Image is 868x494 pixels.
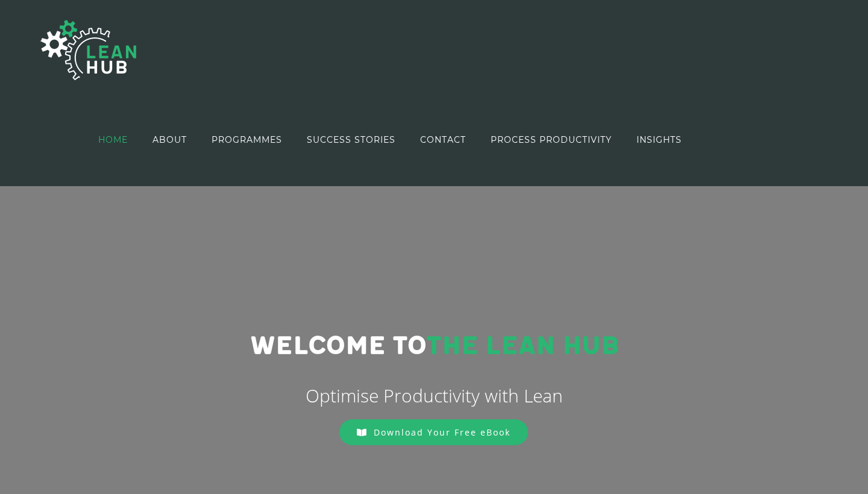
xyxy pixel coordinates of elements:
span: INSIGHTS [637,136,682,144]
span: ABOUT [153,136,187,144]
span: HOME [98,136,128,144]
a: PROGRAMMES [212,105,282,174]
a: PROCESS PRODUCTIVITY [491,105,612,174]
a: ABOUT [153,105,187,174]
img: The Lean Hub | Optimising productivity with Lean Logo [28,7,149,93]
span: CONTACT [420,136,466,144]
a: INSIGHTS [637,105,682,174]
a: HOME [98,105,128,174]
span: Download Your Free eBook [374,427,511,438]
span: PROGRAMMES [212,136,282,144]
a: SUCCESS STORIES [307,105,395,174]
a: Download Your Free eBook [339,419,528,445]
a: CONTACT [420,105,466,174]
span: Welcome to [250,331,426,361]
nav: Main Menu [98,105,682,174]
span: PROCESS PRODUCTIVITY [491,136,612,144]
span: THE LEAN HUB [426,331,618,361]
span: SUCCESS STORIES [307,136,395,144]
span: Optimise Productivity with Lean [306,383,563,408]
